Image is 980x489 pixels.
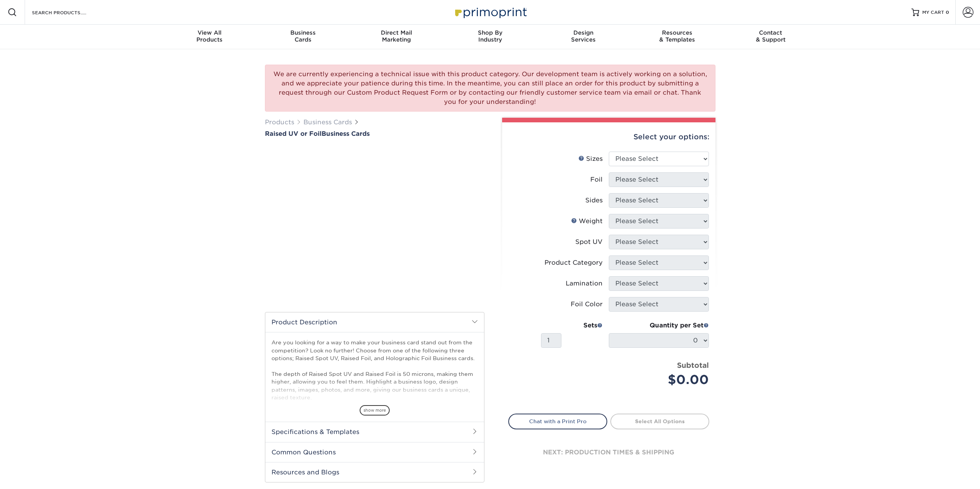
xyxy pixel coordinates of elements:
div: Foil [590,175,603,184]
div: Weight [571,217,603,226]
span: Resources [630,29,724,36]
a: DesignServices [537,25,630,49]
img: Primoprint [452,4,529,20]
div: Services [537,29,630,43]
div: Cards [256,29,350,43]
h2: Common Questions [265,442,484,462]
div: & Support [724,29,818,43]
div: $0.00 [615,371,709,389]
span: Design [537,29,630,36]
span: show more [360,405,390,416]
span: View All [163,29,256,36]
a: BusinessCards [256,25,350,49]
div: Products [163,29,256,43]
a: View AllProducts [163,25,256,49]
a: Chat with a Print Pro [508,414,607,429]
div: Product Category [544,258,603,267]
span: Direct Mail [350,29,443,36]
div: Marketing [350,29,443,43]
a: Contact& Support [724,25,818,49]
div: Spot UV [575,237,603,247]
span: Shop By [443,29,537,36]
input: SEARCH PRODUCTS..... [31,8,106,17]
a: Shop ByIndustry [443,25,537,49]
div: We are currently experiencing a technical issue with this product category. Our development team ... [265,65,715,112]
img: Business Cards 06 [404,284,423,304]
div: Sizes [578,154,603,164]
h1: Business Cards [265,130,484,137]
p: Are you looking for a way to make your business card stand out from the competition? Look no furt... [271,339,478,487]
a: Products [265,118,294,126]
span: MY CART [922,9,944,16]
img: Business Cards 03 [326,284,345,304]
a: Resources& Templates [630,25,724,49]
img: Business Cards 08 [455,284,474,304]
div: Sets [541,321,603,330]
div: Lamination [566,279,603,288]
img: Business Cards 07 [429,284,449,304]
span: Contact [724,29,818,36]
div: & Templates [630,29,724,43]
h2: Resources and Blogs [265,462,484,482]
img: Business Cards 02 [300,284,320,304]
img: Business Cards 05 [378,284,397,304]
span: Raised UV or Foil [265,130,322,137]
a: Select All Options [610,414,709,429]
div: Quantity per Set [609,321,709,330]
strong: Subtotal [677,361,709,369]
a: Direct MailMarketing [350,25,443,49]
img: Business Cards 01 [275,284,294,304]
div: Foil Color [571,300,603,309]
span: 0 [946,10,949,15]
img: Business Cards 04 [352,284,371,304]
span: Business [256,29,350,36]
a: Business Cards [303,118,352,126]
a: Raised UV or FoilBusiness Cards [265,130,484,137]
h2: Product Description [265,312,484,332]
div: Select your options: [508,122,709,152]
div: Industry [443,29,537,43]
div: next: production times & shipping [508,429,709,476]
h2: Specifications & Templates [265,422,484,442]
div: Sides [585,196,603,205]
